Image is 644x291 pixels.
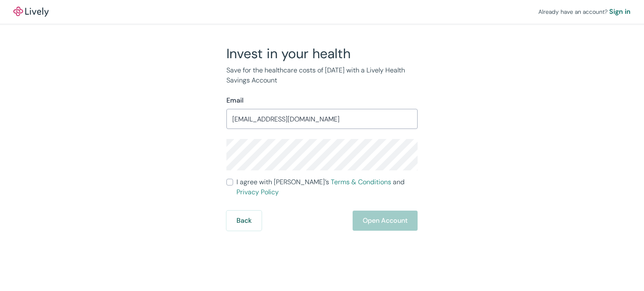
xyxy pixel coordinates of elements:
[226,211,262,231] button: Back
[226,45,418,62] h2: Invest in your health
[236,177,418,197] span: I agree with [PERSON_NAME]’s and
[609,7,631,17] a: Sign in
[226,65,418,85] p: Save for the healthcare costs of [DATE] with a Lively Health Savings Account
[13,7,49,17] img: Lively
[226,95,244,106] label: Email
[236,188,279,196] a: Privacy Policy
[331,178,391,186] a: Terms & Conditions
[13,7,49,17] a: LivelyLively
[538,7,631,17] div: Already have an account?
